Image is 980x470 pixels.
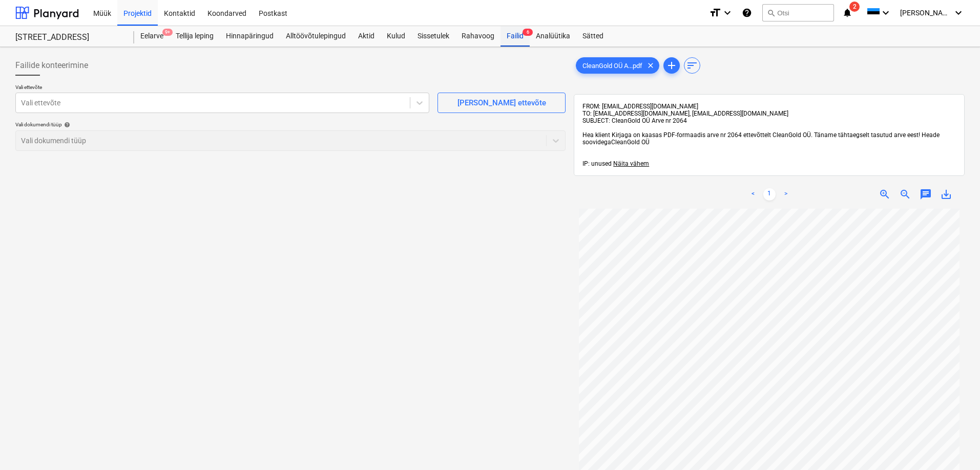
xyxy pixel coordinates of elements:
span: Failide konteerimine [15,59,88,72]
span: Näita vähem [613,160,649,167]
i: keyboard_arrow_down [952,7,965,19]
span: 6 [523,29,533,36]
span: help [62,122,70,128]
div: CleanGold OÜ A...pdf [576,57,659,74]
a: Kulud [381,26,411,47]
span: 9+ [162,29,173,36]
span: CleanGold OÜ A...pdf [576,62,649,70]
span: Hea klient Kirjaga on kaasas PDF-formaadis arve nr 2064 ettevõttelt CleanGold OÜ. Täname tähtaegs... [582,131,941,146]
a: Analüütika [530,26,576,47]
a: Aktid [352,26,381,47]
span: chat [920,188,932,200]
span: sort [686,59,698,72]
span: clear [644,59,657,72]
span: 2 [849,2,860,12]
span: zoom_out [899,188,911,200]
span: save_alt [940,188,952,200]
div: [STREET_ADDRESS] [15,32,122,43]
span: IP: unused [582,160,612,167]
a: Alltöövõtulepingud [280,26,352,47]
a: Eelarve9+ [134,26,170,47]
a: Page 1 is your current page [763,188,776,200]
a: Previous page [747,188,759,200]
iframe: Chat Widget [929,421,980,470]
div: [PERSON_NAME] ettevõte [457,96,546,109]
a: Tellija leping [170,26,220,47]
i: keyboard_arrow_down [721,7,734,19]
span: zoom_in [879,188,891,200]
a: Next page [780,188,792,200]
span: add [665,59,678,72]
span: search [767,9,775,17]
a: Failid6 [501,26,530,47]
span: TO: [EMAIL_ADDRESS][DOMAIN_NAME], [EMAIL_ADDRESS][DOMAIN_NAME] [582,110,788,117]
a: Hinnapäringud [220,26,280,47]
div: Vali dokumendi tüüp [15,121,566,128]
div: Failid [501,26,530,47]
button: Otsi [762,4,834,21]
a: Rahavoog [455,26,501,47]
a: Sissetulek [411,26,455,47]
span: [PERSON_NAME] [900,9,951,17]
span: SUBJECT: CleanGold OÜ Arve nr 2064 [582,117,687,124]
i: keyboard_arrow_down [880,7,892,19]
p: Vali ettevõte [15,84,429,93]
span: FROM: [EMAIL_ADDRESS][DOMAIN_NAME] [582,103,698,110]
div: Eelarve [134,26,170,47]
i: Abikeskus [742,7,752,19]
i: format_size [709,7,721,19]
i: notifications [842,7,852,19]
a: Sätted [576,26,610,47]
button: [PERSON_NAME] ettevõte [437,93,566,113]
